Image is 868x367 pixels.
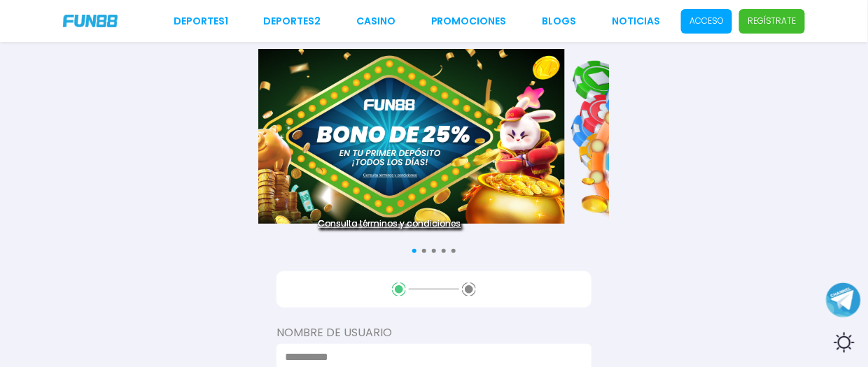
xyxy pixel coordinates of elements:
div: Switch theme [826,325,861,360]
a: Consulta términos y condiciones [215,217,565,230]
a: Deportes2 [264,14,321,29]
button: Join telegram channel [826,282,861,318]
img: Banner [215,49,565,224]
a: NOTICIAS [612,14,660,29]
p: Acceso [689,15,724,27]
a: Promociones [431,14,507,29]
a: BLOGS [542,14,576,29]
a: CASINO [356,14,395,29]
img: Company Logo [63,15,118,27]
p: Regístrate [748,15,797,27]
a: Deportes1 [174,14,228,29]
label: Nombre de usuario [276,324,591,341]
